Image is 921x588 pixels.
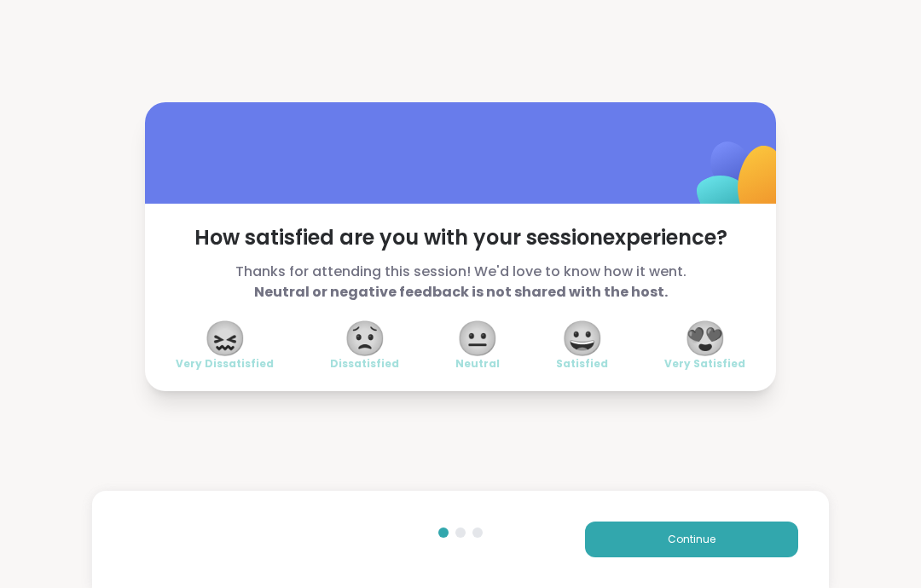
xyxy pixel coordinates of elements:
[657,97,826,267] img: ShareWell Logomark
[204,323,246,354] span: 😖
[176,357,274,371] span: Very Dissatisfied
[176,224,745,251] span: How satisfied are you with your session experience?
[561,323,604,354] span: 😀
[684,323,727,354] span: 😍
[664,357,745,371] span: Very Satisfied
[456,323,499,354] span: 😐
[556,357,608,371] span: Satisfied
[330,357,399,371] span: Dissatisfied
[668,532,715,547] span: Continue
[344,323,386,354] span: 😟
[254,282,668,302] b: Neutral or negative feedback is not shared with the host.
[455,357,500,371] span: Neutral
[585,522,798,557] button: Continue
[176,262,745,303] span: Thanks for attending this session! We'd love to know how it went.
